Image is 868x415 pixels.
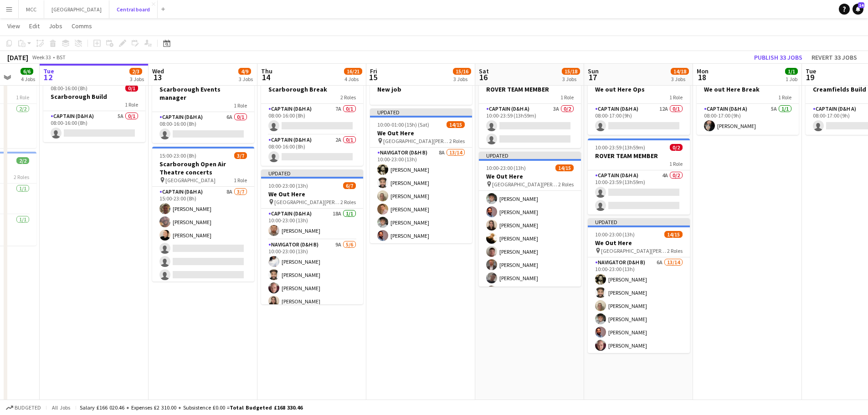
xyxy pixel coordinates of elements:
div: 3 Jobs [239,76,253,82]
h3: Scarborough Build [43,92,145,101]
h3: We Out Here [261,190,363,198]
app-card-role: Captain (D&H A)3A0/210:00-23:59 (13h59m) [479,104,581,148]
span: 1 Role [669,94,683,101]
div: 4 Jobs [344,76,362,82]
span: Sun [588,67,599,75]
span: 14 [858,2,864,8]
span: Sat [479,67,489,75]
app-card-role: Captain (D&H A)12A0/108:00-17:00 (9h) [588,104,690,135]
a: Edit [26,20,43,32]
app-card-role: Captain (D&H A)5A0/108:00-16:00 (8h) [43,111,145,142]
span: 14/18 [671,68,689,75]
app-job-card: 08:00-16:00 (8h)0/1Scarborough Events manager1 RoleCaptain (D&H A)6A0/108:00-16:00 (8h) [152,72,254,143]
app-card-role: Captain (D&H A)5A1/108:00-17:00 (9h)[PERSON_NAME] [697,104,799,135]
span: [GEOGRAPHIC_DATA][PERSON_NAME] [GEOGRAPHIC_DATA] [383,138,449,144]
app-job-card: 08:00-17:00 (9h)1/1We out Here Break1 RoleCaptain (D&H A)5A1/108:00-17:00 (9h)[PERSON_NAME] [697,72,799,135]
span: Total Budgeted £168 330.46 [230,404,303,411]
app-card-role: 10:00-23:00 (13h)[PERSON_NAME][PERSON_NAME][PERSON_NAME][PERSON_NAME][PERSON_NAME][PERSON_NAME][P... [479,137,581,340]
a: Jobs [45,20,66,32]
span: 10:00-23:59 (13h59m) [595,144,645,151]
app-card-role: Captain (D&H A)4A0/210:00-23:59 (13h59m) [588,170,690,215]
button: Revert 33 jobs [808,51,861,63]
app-card-role: Captain (D&H A)18A1/110:00-23:00 (13h)[PERSON_NAME] [261,209,363,240]
div: Updated [370,108,472,116]
span: Tue [43,67,54,75]
button: Budgeted [5,403,42,413]
span: View [7,22,20,30]
span: 0/2 [670,144,683,151]
app-card-role: Captain (D&H A)6A0/108:00-16:00 (8h) [152,112,254,143]
div: Updated [479,152,581,159]
a: Comms [68,20,96,32]
span: Fri [370,67,377,75]
span: 2 Roles [667,247,683,254]
h3: ROVER TEAM MEMBER [479,85,581,93]
app-card-role: Navigator (D&H B)9A5/610:00-23:00 (13h)[PERSON_NAME][PERSON_NAME][PERSON_NAME][PERSON_NAME] [261,240,363,337]
span: 2 Roles [340,199,356,205]
app-job-card: Updated10:00-23:00 (13h)6/7We Out Here [GEOGRAPHIC_DATA][PERSON_NAME] [GEOGRAPHIC_DATA]2 RolesCap... [261,169,363,304]
div: Updated [588,218,690,225]
span: [GEOGRAPHIC_DATA] [165,177,216,184]
app-job-card: Updated10:00-01:00 (15h) (Sat)14/15We Out Here [GEOGRAPHIC_DATA][PERSON_NAME] [GEOGRAPHIC_DATA]2 ... [370,108,472,243]
app-job-card: New job [370,72,472,105]
span: 12 [42,72,54,82]
span: Tue [806,67,816,75]
span: 10:00-23:00 (13h) [268,182,308,189]
div: 4 Jobs [21,76,35,82]
button: Central board [109,0,158,18]
h3: Scarborough Events manager [152,85,254,102]
span: 1 Role [234,177,247,184]
div: 3 Jobs [453,76,471,82]
span: 15/18 [562,68,580,75]
app-job-card: In progress08:00-16:00 (8h)0/1Scarborough Build1 RoleCaptain (D&H A)5A0/108:00-16:00 (8h) [43,72,145,142]
h3: New job [370,85,472,93]
span: Budgeted [15,405,41,411]
div: 3 Jobs [562,76,580,82]
app-job-card: Updated10:00-23:00 (13h)14/15We Out Here [GEOGRAPHIC_DATA][PERSON_NAME] [GEOGRAPHIC_DATA]2 Roles1... [479,152,581,287]
span: Mon [697,67,709,75]
span: 10:00-23:00 (13h) [595,231,635,238]
app-job-card: 10:00-23:59 (13h59m)0/2ROVER TEAM MEMBER1 RoleCaptain (D&H A)4A0/210:00-23:59 (13h59m) [588,138,690,215]
span: 0/1 [125,85,138,92]
app-card-role: Captain (D&H A)7A0/108:00-16:00 (8h) [261,104,363,135]
app-job-card: 15:00-23:00 (8h)3/7Scarborough Open Air Theatre concerts [GEOGRAPHIC_DATA]1 RoleCaptain (D&H A)8A... [152,147,254,282]
span: 16 [478,72,489,82]
a: View [4,20,24,32]
span: [GEOGRAPHIC_DATA][PERSON_NAME] [GEOGRAPHIC_DATA] [274,199,340,205]
span: 6/7 [343,182,356,189]
span: 1 Role [125,101,138,108]
span: 1 Role [234,102,247,109]
span: 2 Roles [449,138,465,144]
span: 19 [804,72,816,82]
h3: We out Here Ops [588,85,690,93]
span: 1 Role [560,94,574,101]
span: 10:00-23:00 (13h) [486,164,526,171]
div: 10:00-23:59 (13h59m)0/2ROVER TEAM MEMBER1 RoleCaptain (D&H A)3A0/210:00-23:59 (13h59m) [479,72,581,148]
span: 6/6 [21,68,33,75]
span: 08:00-16:00 (8h) [51,85,87,92]
a: 14 [853,4,863,15]
div: [DATE] [7,53,28,62]
div: 3 Jobs [130,76,144,82]
span: 2 Roles [14,174,29,180]
app-card-role: Captain (D&H A)2A0/108:00-16:00 (8h) [261,135,363,166]
span: Jobs [49,22,62,30]
div: 08:00-17:00 (9h)0/1We out Here Ops1 RoleCaptain (D&H A)12A0/108:00-17:00 (9h) [588,72,690,135]
span: 1 Role [669,160,683,167]
app-job-card: Updated10:00-23:00 (13h)14/15We Out Here [GEOGRAPHIC_DATA][PERSON_NAME] [GEOGRAPHIC_DATA]2 RolesN... [588,218,690,353]
span: 1 Role [16,94,29,101]
span: [GEOGRAPHIC_DATA][PERSON_NAME] [GEOGRAPHIC_DATA] [492,181,558,188]
span: 1/1 [785,68,798,75]
span: 17 [586,72,599,82]
span: All jobs [50,404,72,411]
span: 16/21 [344,68,362,75]
button: [GEOGRAPHIC_DATA] [44,0,109,18]
span: 15:00-23:00 (8h) [159,152,196,159]
span: Comms [72,22,92,30]
span: 13 [151,72,164,82]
